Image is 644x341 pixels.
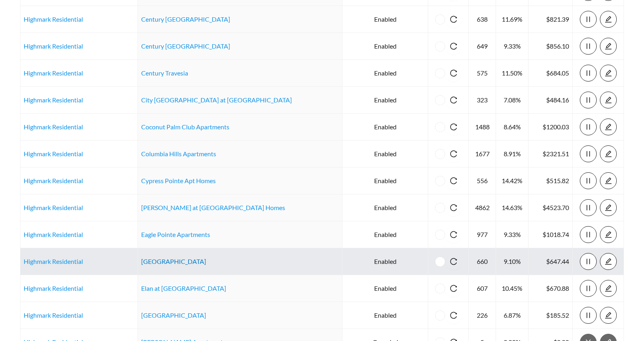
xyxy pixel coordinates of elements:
td: 977 [469,221,496,248]
button: pause [580,199,597,216]
td: $1200.03 [529,114,573,141]
a: Century [GEOGRAPHIC_DATA] [141,42,230,50]
button: pause [580,172,597,189]
span: pause [580,258,596,265]
td: $1018.74 [529,221,573,248]
a: edit [600,257,617,265]
span: pause [580,204,596,211]
span: reload [445,204,462,211]
span: pause [580,43,596,50]
span: pause [580,312,596,319]
span: reload [445,43,462,50]
a: edit [600,311,617,319]
a: Columbia Hills Apartments [141,150,216,157]
button: edit [600,118,617,135]
span: pause [580,285,596,292]
td: Enabled [342,194,428,221]
td: 1677 [469,141,496,167]
button: pause [580,253,597,270]
td: 6.87% [496,302,529,329]
a: Highmark Residential [24,177,83,184]
span: reload [445,258,462,265]
span: reload [445,285,462,292]
a: [PERSON_NAME] at [GEOGRAPHIC_DATA] Homes [141,204,285,211]
span: pause [580,177,596,184]
span: reload [445,312,462,319]
td: 226 [469,302,496,329]
button: edit [600,253,617,270]
span: edit [600,285,616,292]
a: [GEOGRAPHIC_DATA] [141,311,206,319]
a: Highmark Residential [24,96,83,104]
button: edit [600,172,617,189]
span: edit [600,43,616,50]
button: pause [580,280,597,297]
td: $515.82 [529,167,573,194]
a: edit [600,204,617,211]
span: reload [445,96,462,104]
td: $856.10 [529,33,573,60]
button: edit [600,226,617,243]
td: $4523.70 [529,194,573,221]
a: edit [600,150,617,157]
span: edit [600,150,616,157]
a: Highmark Residential [24,69,83,77]
button: edit [600,307,617,324]
span: edit [600,258,616,265]
a: Century [GEOGRAPHIC_DATA] [141,15,230,23]
td: $2321.51 [529,141,573,167]
a: edit [600,69,617,77]
a: Highmark Residential [24,204,83,211]
span: edit [600,16,616,23]
td: Enabled [342,275,428,302]
button: edit [600,145,617,162]
button: reload [445,118,462,135]
td: 7.08% [496,87,529,114]
button: reload [445,65,462,82]
button: reload [445,38,462,55]
a: edit [600,15,617,23]
a: Highmark Residential [24,284,83,292]
td: 649 [469,33,496,60]
button: pause [580,38,597,55]
td: 11.50% [496,60,529,87]
a: Coconut Palm Club Apartments [141,123,229,131]
a: edit [600,123,617,131]
span: edit [600,231,616,238]
a: [GEOGRAPHIC_DATA] [141,257,206,265]
a: edit [600,42,617,50]
td: 8.64% [496,114,529,141]
td: Enabled [342,87,428,114]
td: $670.88 [529,275,573,302]
span: edit [600,312,616,319]
button: reload [445,253,462,270]
span: pause [580,150,596,157]
a: Elan at [GEOGRAPHIC_DATA] [141,284,226,292]
button: reload [445,172,462,189]
a: Highmark Residential [24,15,83,23]
button: edit [600,280,617,297]
button: pause [580,92,597,108]
td: $484.16 [529,87,573,114]
td: 638 [469,6,496,33]
td: 607 [469,275,496,302]
span: reload [445,231,462,238]
td: $821.39 [529,6,573,33]
a: Highmark Residential [24,311,83,319]
button: edit [600,38,617,55]
span: pause [580,16,596,23]
td: $647.44 [529,248,573,275]
a: Eagle Pointe Apartments [141,231,210,238]
button: edit [600,65,617,82]
span: reload [445,177,462,184]
td: 1488 [469,114,496,141]
td: 4862 [469,194,496,221]
td: Enabled [342,6,428,33]
span: reload [445,16,462,23]
span: edit [600,69,616,77]
span: edit [600,123,616,131]
button: reload [445,280,462,297]
button: pause [580,307,597,324]
td: 14.42% [496,167,529,194]
td: 8.91% [496,141,529,167]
